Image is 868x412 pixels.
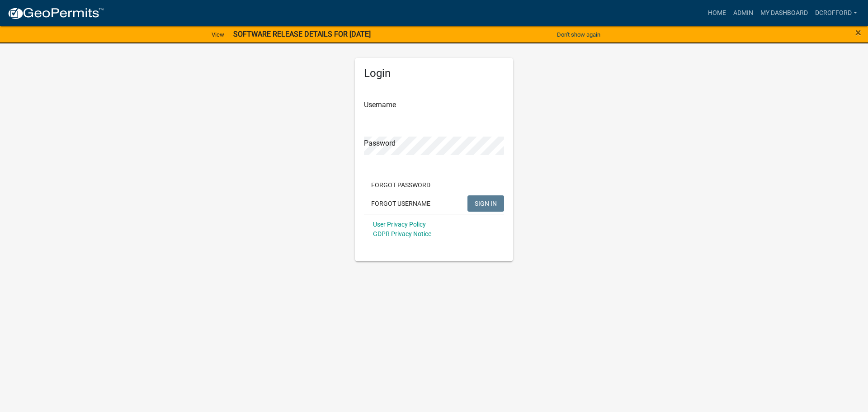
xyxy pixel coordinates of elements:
button: Close [855,27,861,38]
a: User Privacy Policy [373,221,426,228]
a: Admin [730,5,757,22]
a: View [208,27,228,42]
button: Forgot Username [364,195,438,212]
a: GDPR Privacy Notice [373,230,431,237]
a: dcrofford [811,5,861,22]
span: SIGN IN [475,199,497,207]
h5: Login [364,67,504,80]
span: × [855,26,861,39]
button: SIGN IN [467,195,504,212]
strong: SOFTWARE RELEASE DETAILS FOR [DATE] [233,30,371,38]
a: My Dashboard [757,5,811,22]
button: Forgot Password [364,177,438,193]
a: Home [704,5,730,22]
button: Don't show again [553,27,604,42]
